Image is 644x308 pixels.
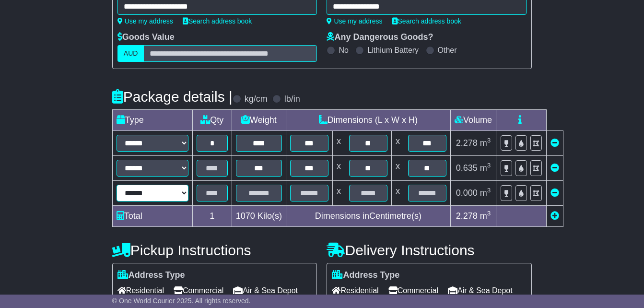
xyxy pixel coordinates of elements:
span: Air & Sea Depot [233,283,298,298]
span: 0.635 [456,163,478,173]
a: Use my address [327,17,382,25]
span: m [480,138,491,148]
h4: Package details | [112,89,233,105]
span: Commercial [174,283,223,298]
label: Lithium Battery [367,46,419,55]
span: 0.000 [456,188,478,198]
label: Goods Value [117,32,175,43]
td: Qty [192,110,232,131]
span: 2.278 [456,138,478,148]
td: Volume [450,110,496,131]
a: Use my address [117,17,173,25]
span: 2.278 [456,211,478,221]
label: lb/in [284,94,300,105]
label: Address Type [117,270,185,281]
span: m [480,211,491,221]
h4: Delivery Instructions [327,242,532,258]
label: Other [438,46,457,55]
label: kg/cm [245,94,268,105]
span: 1070 [236,211,255,221]
sup: 3 [487,137,491,144]
td: x [391,181,404,206]
sup: 3 [487,162,491,169]
a: Remove this item [550,163,559,173]
td: Weight [232,110,286,131]
td: Kilo(s) [232,206,286,227]
span: Residential [332,283,378,298]
sup: 3 [487,187,491,194]
span: Commercial [388,283,438,298]
a: Add new item [550,211,559,221]
span: Air & Sea Depot [448,283,513,298]
td: Total [112,206,192,227]
span: © One World Courier 2025. All rights reserved. [112,297,251,305]
span: m [480,163,491,173]
a: Search address book [183,17,252,25]
span: m [480,188,491,198]
label: Any Dangerous Goods? [327,32,433,43]
a: Remove this item [550,138,559,148]
td: x [391,131,404,156]
span: Residential [117,283,164,298]
td: x [391,156,404,181]
sup: 3 [487,210,491,217]
td: Dimensions in Centimetre(s) [286,206,450,227]
td: x [332,181,345,206]
a: Search address book [392,17,461,25]
td: x [332,156,345,181]
h4: Pickup Instructions [112,242,317,258]
td: 1 [192,206,232,227]
label: Address Type [332,270,399,281]
td: x [332,131,345,156]
a: Remove this item [550,188,559,198]
label: AUD [117,45,144,62]
td: Type [112,110,192,131]
label: No [339,46,348,55]
td: Dimensions (L x W x H) [286,110,450,131]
